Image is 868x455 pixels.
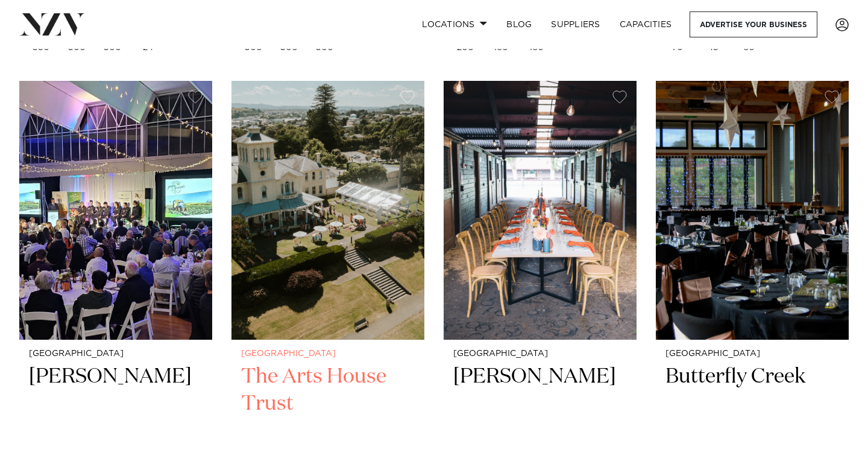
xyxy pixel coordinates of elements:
a: Advertise your business [690,11,817,37]
h2: [PERSON_NAME] [29,363,203,445]
small: [GEOGRAPHIC_DATA] [453,349,627,358]
a: SUPPLIERS [541,11,609,37]
small: [GEOGRAPHIC_DATA] [241,349,415,358]
a: BLOG [497,11,541,37]
small: [GEOGRAPHIC_DATA] [665,349,839,358]
h2: [PERSON_NAME] [453,363,627,445]
small: [GEOGRAPHIC_DATA] [29,349,203,358]
a: Locations [412,11,497,37]
a: Capacities [610,11,682,37]
h2: The Arts House Trust [241,363,415,445]
img: nzv-logo.png [19,13,85,35]
h2: Butterfly Creek [665,363,839,445]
